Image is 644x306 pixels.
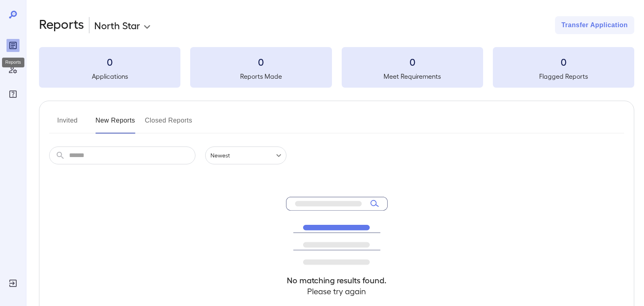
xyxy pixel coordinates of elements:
[493,55,634,68] h3: 0
[39,71,180,81] h5: Applications
[94,19,140,32] p: North Star
[7,39,20,52] div: Reports
[39,55,180,68] h3: 0
[555,16,634,34] button: Transfer Application
[39,47,634,88] summary: 0Applications0Reports Made0Meet Requirements0Flagged Reports
[342,71,483,81] h5: Meet Requirements
[49,114,86,134] button: Invited
[2,58,24,67] div: Reports
[145,114,193,134] button: Closed Reports
[205,147,286,164] div: Newest
[7,88,20,101] div: FAQ
[7,63,20,76] div: Manage Users
[39,16,84,34] h2: Reports
[342,55,483,68] h3: 0
[493,71,634,81] h5: Flagged Reports
[95,114,135,134] button: New Reports
[190,71,332,81] h5: Reports Made
[286,286,388,297] h4: Please try again
[286,275,388,286] h4: No matching results found.
[190,55,332,68] h3: 0
[7,277,20,290] div: Log Out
